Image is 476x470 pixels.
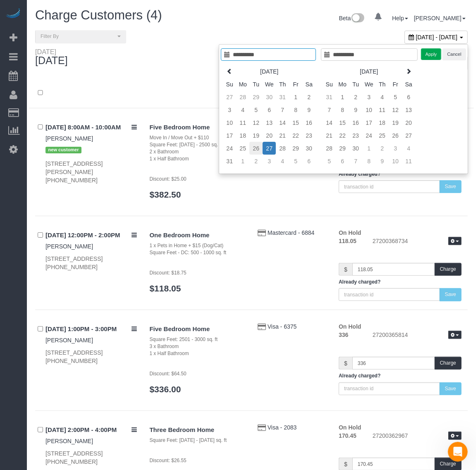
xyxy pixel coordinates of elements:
th: Mo [236,78,249,91]
span: Mastercard - 6884 [268,229,315,236]
td: 18 [376,116,389,129]
th: We [362,78,376,91]
button: Cancel [443,48,466,60]
img: Automaid Logo [5,8,22,20]
td: 13 [402,103,415,116]
a: $118.05 [150,284,181,293]
td: 11 [402,155,415,167]
div: Close [145,3,160,18]
td: 25 [376,129,389,142]
td: 8 [362,155,376,167]
small: Discount: $25.00 [150,176,187,182]
td: 2 [376,142,389,155]
strong: 336 [339,332,348,338]
td: 14 [276,116,289,129]
small: Discount: $26.55 [150,458,187,463]
td: 2 [302,91,316,103]
td: 23 [302,129,316,142]
th: Su [323,78,336,91]
td: 1 [336,91,349,103]
td: 2 [349,91,362,103]
td: 1 [236,155,249,167]
input: transaction id [339,180,440,193]
td: 9 [376,155,389,167]
a: $336.00 [150,384,181,394]
strong: 170.45 [339,432,356,439]
a: [PERSON_NAME] [45,243,93,250]
div: [STREET_ADDRESS] [PHONE_NUMBER] [45,255,137,271]
td: 6 [302,155,316,167]
div: Square Feet - DC: 500 - 1000 sq. ft [150,249,245,256]
div: 1 x Half Bathroom [150,155,245,162]
strong: On Hold [339,323,361,330]
td: 29 [289,142,302,155]
th: [DATE] [236,65,302,78]
td: 21 [276,129,289,142]
td: 7 [323,103,336,116]
td: 4 [376,91,389,103]
th: Th [276,78,289,91]
p: Active over [DATE] [40,10,90,19]
h5: Already charged? [339,373,462,379]
a: [PERSON_NAME] [45,135,93,142]
small: Discount: $18.75 [150,270,187,276]
h4: [DATE] 12:00PM - 2:00PM [45,232,137,239]
td: 7 [349,155,362,167]
td: 31 [223,155,236,167]
td: 1 [289,91,302,103]
td: 18 [236,129,249,142]
div: Hey Everyone: [17,107,148,116]
td: 26 [389,129,402,142]
div: Move In / Move Out + $110 [150,134,245,141]
a: [PERSON_NAME] [414,15,466,21]
th: Fr [289,78,302,91]
td: 12 [389,103,402,116]
td: 24 [362,129,376,142]
h4: One Bedroom Home [150,232,245,239]
a: Beta [339,15,365,21]
td: 1 [362,142,376,155]
div: [DATE] [35,48,76,67]
td: 5 [323,155,336,167]
th: Tu [249,78,263,91]
div: 27200368734 [366,237,468,247]
button: Charge [435,263,462,276]
strong: 118.05 [339,238,356,244]
td: 26 [249,142,263,155]
td: 30 [349,142,362,155]
a: Visa - 2083 [268,424,297,431]
span: [PERSON_NAME] [37,79,81,85]
td: 3 [223,103,236,116]
td: 15 [289,116,302,129]
h5: Already charged? [339,172,462,177]
h4: [DATE] 1:00PM - 3:00PM [45,326,137,333]
td: 28 [236,91,249,103]
td: 7 [276,103,289,116]
td: 11 [236,116,249,129]
small: Discount: $64.50 [150,371,187,377]
span: from Launch27 [81,79,122,85]
th: Sa [302,78,316,91]
a: Visa - 6375 [268,323,297,330]
td: 25 [236,142,249,155]
td: 3 [362,91,376,103]
a: [PERSON_NAME] [45,337,93,344]
td: 14 [323,116,336,129]
div: Square Feet: [DATE] - [DATE] sq. ft [150,437,245,444]
td: 15 [336,116,349,129]
td: 6 [402,91,415,103]
button: Charge [435,357,462,370]
td: 10 [223,116,236,129]
th: Su [223,78,236,91]
td: 3 [263,155,276,167]
td: 23 [349,129,362,142]
td: 13 [263,116,276,129]
input: transaction id [339,382,440,395]
td: 28 [276,142,289,155]
th: Tu [349,78,362,91]
td: 22 [289,129,302,142]
td: 9 [302,103,316,116]
div: Tags [45,143,137,155]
